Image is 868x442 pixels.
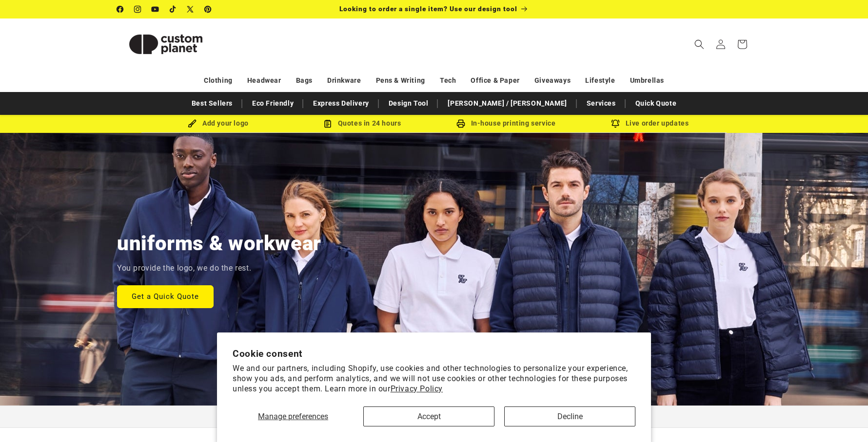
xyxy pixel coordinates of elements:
div: Live order updates [578,117,722,129]
summary: Search [689,34,710,55]
a: Design Tool [384,95,434,112]
div: Add your logo [146,117,290,129]
a: Headwear [247,72,281,89]
a: Quick Quote [631,95,682,112]
span: Looking to order a single item? Use our design tool [339,5,517,13]
a: Privacy Policy [391,384,443,393]
img: Custom Planet [117,22,215,66]
a: Giveaways [534,72,571,89]
button: Manage preferences [233,406,354,426]
img: In-house printing [456,119,465,128]
p: We and our partners, including Shopify, use cookies and other technologies to personalize your ex... [233,364,635,394]
img: Order updates [611,119,620,128]
h2: uniforms & workwear [117,230,321,257]
a: Custom Planet [114,18,218,70]
a: Pens & Writing [376,72,425,89]
a: Tech [440,72,456,89]
a: Express Delivery [308,95,374,112]
a: Eco Friendly [247,95,298,112]
button: Decline [504,406,635,426]
a: Bags [296,72,313,89]
img: Brush Icon [188,119,197,128]
div: In-house printing service [434,117,578,129]
a: Drinkware [327,72,361,89]
a: Office & Paper [471,72,519,89]
a: Services [582,95,621,112]
p: You provide the logo, we do the rest. [117,261,251,276]
img: Order Updates Icon [323,119,332,128]
a: [PERSON_NAME] / [PERSON_NAME] [443,95,572,112]
iframe: Chat Widget [819,395,868,442]
a: Lifestyle [585,72,615,89]
h2: Cookie consent [233,348,635,359]
button: Accept [363,406,494,426]
a: Clothing [204,72,233,89]
div: Quotes in 24 hours [290,117,434,129]
span: Manage preferences [258,412,328,421]
a: Umbrellas [630,72,664,89]
a: Get a Quick Quote [117,285,214,308]
a: Best Sellers [187,95,237,112]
